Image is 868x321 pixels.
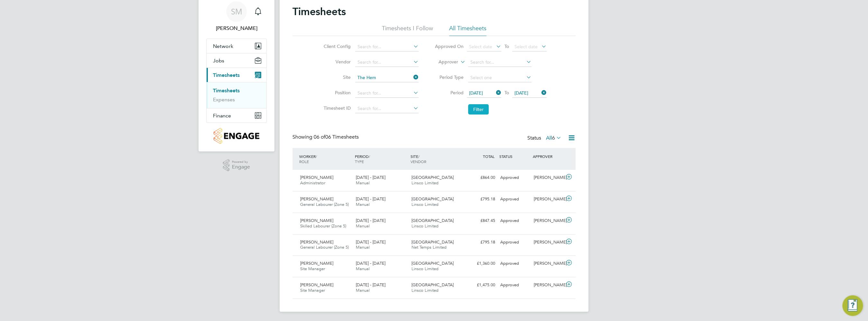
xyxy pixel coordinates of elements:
[356,180,370,186] span: Manual
[498,237,531,248] div: Approved
[300,261,333,266] span: [PERSON_NAME]
[356,282,385,288] span: [DATE] - [DATE]
[468,58,531,67] input: Search for...
[464,280,498,290] div: £1,475.00
[411,159,426,164] span: VENDOR
[531,258,565,269] div: [PERSON_NAME]
[435,43,464,49] label: Approved On
[411,180,439,186] span: Linsco Limited
[411,266,439,271] span: Linsco Limited
[435,90,464,96] label: Period
[468,73,531,82] input: Select one
[411,223,439,229] span: Linsco Limited
[355,159,364,164] span: TYPE
[552,135,555,141] span: 6
[353,151,409,167] div: PERIOD
[356,288,370,293] span: Manual
[469,44,492,50] span: Select date
[206,128,267,144] a: Go to home page
[316,154,317,159] span: /
[411,218,454,223] span: [GEOGRAPHIC_DATA]
[300,202,349,207] span: General Labourer (Zone 5)
[214,128,259,144] img: countryside-properties-logo-retina.png
[498,194,531,205] div: Approved
[207,82,266,108] div: Timesheets
[411,288,439,293] span: Linsco Limited
[355,73,419,82] input: Search for...
[531,151,565,162] div: APPROVER
[231,7,242,16] span: SM
[213,72,240,78] span: Timesheets
[213,113,231,119] span: Finance
[206,24,267,32] span: Sarah Moorcroft
[411,244,447,250] span: Net Temps Limited
[314,134,359,140] span: 06 Timesheets
[356,202,370,207] span: Manual
[356,223,370,229] span: Manual
[409,151,465,167] div: SITE
[498,216,531,226] div: Approved
[464,194,498,205] div: £795.18
[300,218,333,223] span: [PERSON_NAME]
[314,134,325,140] span: 06 of
[300,196,333,202] span: [PERSON_NAME]
[411,196,454,202] span: [GEOGRAPHIC_DATA]
[206,1,267,32] a: SM[PERSON_NAME]
[207,53,266,68] button: Jobs
[546,135,561,141] label: All
[435,74,464,80] label: Period Type
[411,261,454,266] span: [GEOGRAPHIC_DATA]
[298,151,353,167] div: WORKER
[514,90,528,96] span: [DATE]
[464,237,498,248] div: £795.18
[232,159,250,165] span: Powered by
[322,90,351,96] label: Position
[531,172,565,183] div: [PERSON_NAME]
[531,216,565,226] div: [PERSON_NAME]
[355,42,419,51] input: Search for...
[213,87,240,94] a: Timesheets
[213,58,224,64] span: Jobs
[464,172,498,183] div: £864.00
[322,105,351,111] label: Timesheet ID
[299,159,309,164] span: ROLE
[232,164,250,170] span: Engage
[411,175,454,180] span: [GEOGRAPHIC_DATA]
[300,244,349,250] span: General Labourer (Zone 5)
[411,202,439,207] span: Linsco Limited
[300,282,333,288] span: [PERSON_NAME]
[498,258,531,269] div: Approved
[207,108,266,123] button: Finance
[355,58,419,67] input: Search for...
[498,280,531,290] div: Approved
[292,5,346,18] h2: Timesheets
[322,74,351,80] label: Site
[356,196,385,202] span: [DATE] - [DATE]
[300,288,325,293] span: Site Manager
[483,154,494,159] span: TOTAL
[356,218,385,223] span: [DATE] - [DATE]
[842,295,863,316] button: Engage Resource Center
[382,24,433,36] li: Timesheets I Follow
[411,239,454,245] span: [GEOGRAPHIC_DATA]
[300,266,325,271] span: Site Manager
[300,239,333,245] span: [PERSON_NAME]
[322,59,351,65] label: Vendor
[223,159,250,171] a: Powered byEngage
[468,104,489,115] button: Filter
[411,282,454,288] span: [GEOGRAPHIC_DATA]
[207,39,266,53] button: Network
[498,172,531,183] div: Approved
[300,223,346,229] span: Skilled Labourer (Zone 5)
[464,216,498,226] div: £847.45
[322,43,351,49] label: Client Config
[356,244,370,250] span: Manual
[213,96,235,103] a: Expenses
[207,68,266,82] button: Timesheets
[531,194,565,205] div: [PERSON_NAME]
[356,175,385,180] span: [DATE] - [DATE]
[356,261,385,266] span: [DATE] - [DATE]
[503,42,511,50] span: To
[503,88,511,97] span: To
[527,134,563,143] div: Status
